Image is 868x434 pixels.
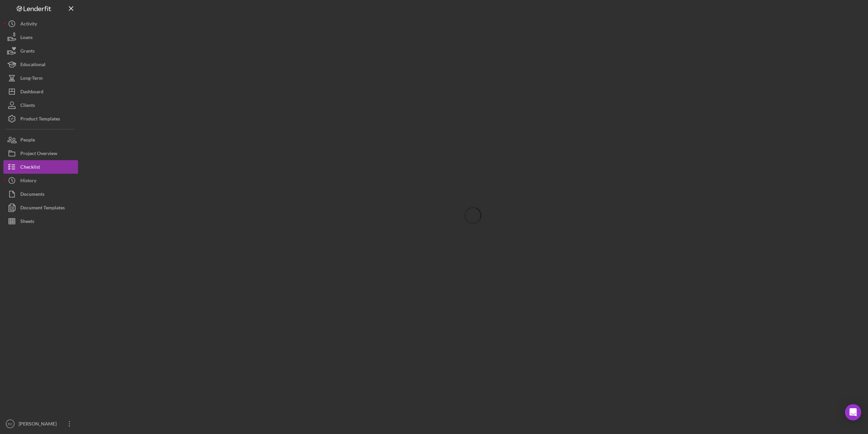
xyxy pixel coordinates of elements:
div: Checklist [20,160,40,175]
div: Product Templates [20,112,60,127]
div: Grants [20,44,35,59]
button: Sheets [3,214,78,228]
button: Dashboard [3,85,78,98]
div: Long-Term [20,71,43,87]
button: Product Templates [3,112,78,126]
div: Documents [20,187,44,203]
div: Document Templates [20,201,65,216]
button: Long-Term [3,71,78,85]
button: Activity [3,17,78,31]
button: Loans [3,31,78,44]
div: People [20,133,35,148]
div: History [20,174,36,189]
button: Documents [3,187,78,201]
div: Activity [20,17,37,32]
div: Clients [20,98,35,114]
button: People [3,133,78,147]
text: RC [8,422,13,426]
button: Project Overview [3,147,78,160]
button: Clients [3,98,78,112]
div: [PERSON_NAME] [17,417,61,432]
button: History [3,174,78,187]
div: Loans [20,31,33,46]
div: Open Intercom Messenger [845,404,861,420]
div: Educational [20,58,45,73]
div: Dashboard [20,85,43,100]
button: Grants [3,44,78,58]
button: RC[PERSON_NAME] [3,417,78,431]
button: Checklist [3,160,78,174]
button: Document Templates [3,201,78,214]
div: Sheets [20,214,34,230]
button: Educational [3,58,78,71]
div: Project Overview [20,147,57,162]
